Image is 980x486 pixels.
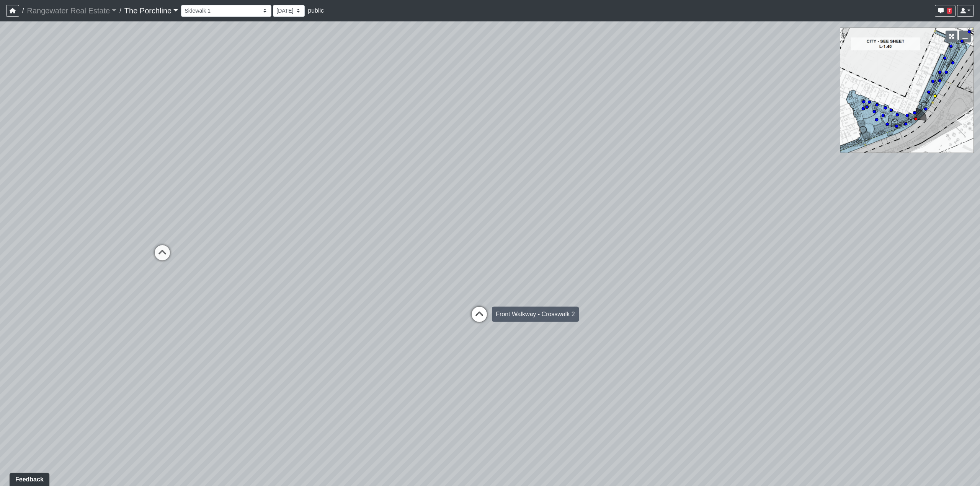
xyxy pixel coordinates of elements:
[124,3,178,18] a: The Porchline
[308,7,324,14] span: public
[6,471,51,486] iframe: Ybug feedback widget
[492,307,579,322] div: Front Walkway - Crosswalk 2
[947,8,952,14] span: 7
[116,3,124,18] span: /
[935,5,955,17] button: 7
[19,3,27,18] span: /
[27,3,116,18] a: Rangewater Real Estate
